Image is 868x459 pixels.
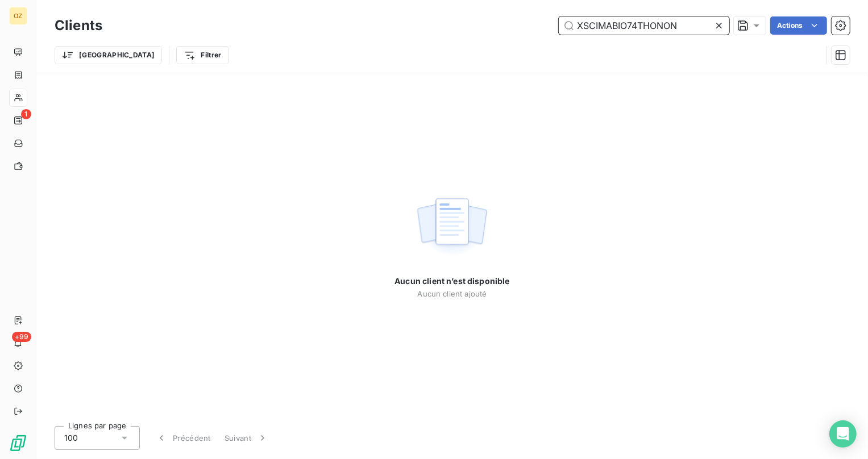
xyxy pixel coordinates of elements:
input: Rechercher [559,16,729,35]
span: Aucun client n’est disponible [394,276,509,287]
h3: Clients [55,15,102,36]
div: Open Intercom Messenger [829,420,857,448]
button: Filtrer [176,46,229,64]
button: Suivant [218,426,275,450]
img: empty state [416,192,488,262]
button: Actions [770,16,827,35]
span: +99 [12,332,31,342]
img: Logo LeanPay [9,434,27,452]
button: [GEOGRAPHIC_DATA] [55,46,162,64]
span: 100 [64,432,78,444]
button: Précédent [149,426,218,450]
span: 1 [21,109,31,119]
span: Aucun client ajouté [418,289,487,298]
div: OZ [9,7,27,25]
